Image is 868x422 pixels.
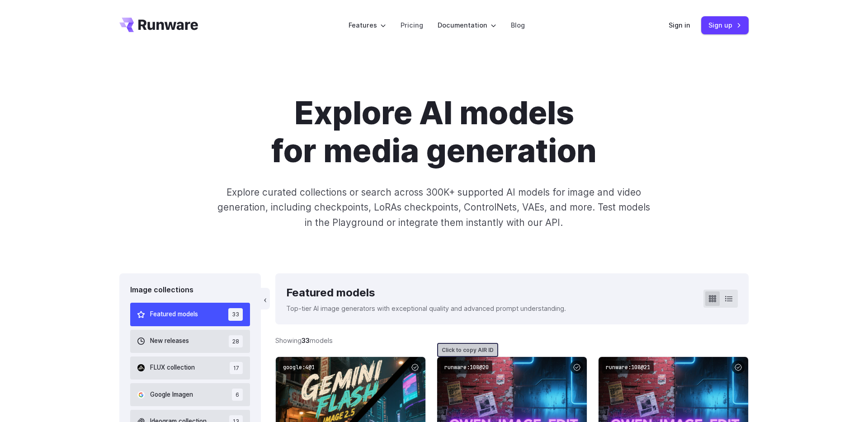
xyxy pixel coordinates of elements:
[438,20,496,30] label: Documentation
[511,20,525,30] a: Blog
[602,361,654,374] code: runware:108@21
[701,16,749,34] a: Sign up
[119,18,198,32] a: Go to /
[349,20,386,30] label: Features
[150,336,189,346] span: New releases
[230,362,243,374] span: 17
[150,390,193,400] span: Google Imagen
[182,94,686,170] h1: Explore AI models for media generation
[229,335,243,347] span: 28
[130,383,250,406] button: Google Imagen 6
[130,284,250,296] div: Image collections
[279,361,318,374] code: google:4@1
[150,309,198,319] span: Featured models
[275,335,333,346] div: Showing models
[401,20,423,30] a: Pricing
[232,389,243,401] span: 6
[261,288,270,309] button: ‹
[228,308,243,320] span: 33
[150,363,195,373] span: FLUX collection
[214,185,654,230] p: Explore curated collections or search across 300K+ supported AI models for image and video genera...
[130,330,250,353] button: New releases 28
[441,361,492,374] code: runware:108@20
[286,284,566,301] div: Featured models
[130,356,250,380] button: FLUX collection 17
[130,303,250,326] button: Featured models 33
[286,303,566,314] p: Top-tier AI image generators with exceptional quality and advanced prompt understanding.
[302,337,310,344] strong: 33
[669,20,690,30] a: Sign in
